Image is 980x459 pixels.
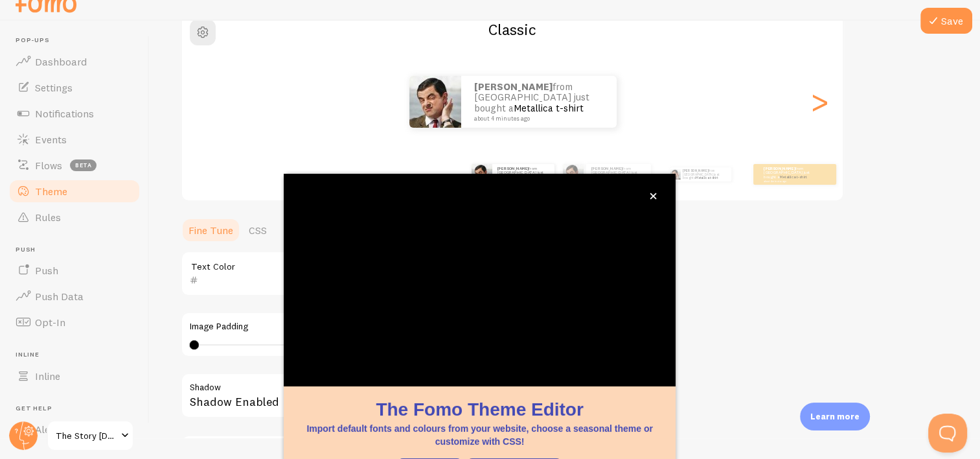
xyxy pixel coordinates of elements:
a: Push Data [8,283,141,309]
span: The Story [DEMOGRAPHIC_DATA] Project [56,428,117,443]
span: Notifications [35,107,94,120]
strong: [PERSON_NAME] [683,169,709,172]
span: Theme [35,185,67,198]
span: Pop-ups [16,36,141,45]
button: close, [646,189,660,203]
img: Fomo [409,76,461,128]
a: Opt-In [8,309,141,335]
strong: [PERSON_NAME] [764,166,795,171]
span: Dashboard [35,55,87,68]
a: Dashboard [8,49,141,75]
p: from [GEOGRAPHIC_DATA] just bought a [497,166,549,182]
iframe: Help Scout Beacon - Open [928,414,967,453]
a: Metallica t-shirt [514,102,584,114]
strong: [PERSON_NAME] [474,80,553,93]
span: Inline [16,351,141,359]
a: Flows beta [8,152,141,178]
a: Settings [8,75,141,100]
img: Fomo [670,169,680,180]
h1: The Fomo Theme Editor [299,397,660,422]
span: Events [35,133,67,146]
a: Rules [8,204,141,230]
span: Inline [35,370,60,383]
p: from [GEOGRAPHIC_DATA] just bought a [764,166,815,182]
a: Alerts [8,416,141,442]
a: Notifications [8,100,141,126]
a: Fine Tune [181,217,241,243]
p: Import default fonts and colours from your website, choose a seasonal theme or customize with CSS! [299,422,660,448]
p: from [GEOGRAPHIC_DATA] just bought a [591,166,646,182]
span: Get Help [16,405,141,413]
span: beta [70,159,97,171]
small: about 4 minutes ago [474,115,600,122]
label: Image Padding [190,321,560,333]
span: Rules [35,211,61,224]
strong: [PERSON_NAME] [591,166,622,171]
div: Learn more [800,403,870,430]
div: Next slide [812,55,827,148]
img: Fomo [472,164,492,185]
a: Theme [8,178,141,204]
h2: Classic [182,19,843,40]
a: Push [8,257,141,283]
a: CSS [241,217,275,243]
span: Push [16,246,141,254]
a: Inline [8,363,141,389]
p: Learn more [810,410,860,423]
span: Flows [35,159,62,172]
button: Save [920,8,972,34]
a: Metallica t-shirt [696,176,718,180]
strong: [PERSON_NAME] [497,166,529,171]
a: Metallica t-shirt [779,174,807,180]
a: The Story [DEMOGRAPHIC_DATA] Project [47,420,134,451]
img: Fomo [563,164,584,185]
span: Opt-In [35,316,65,329]
p: from [GEOGRAPHIC_DATA] just bought a [683,167,726,182]
p: from [GEOGRAPHIC_DATA] just bought a [474,82,604,122]
span: Settings [35,81,73,94]
div: Shadow Enabled [181,373,569,420]
a: Events [8,126,141,152]
small: about 4 minutes ago [764,180,814,182]
span: Push Data [35,290,84,303]
span: Push [35,264,58,277]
